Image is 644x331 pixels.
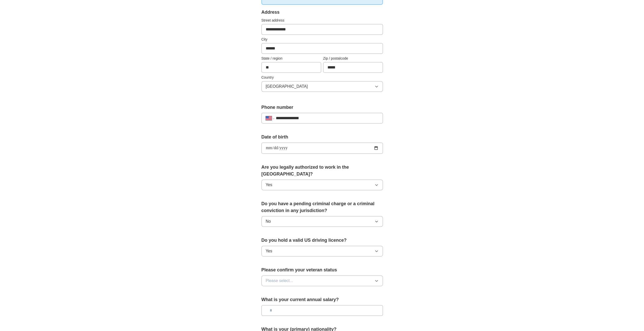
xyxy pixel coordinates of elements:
[266,248,272,254] span: Yes
[261,180,383,190] button: Yes
[261,164,383,178] label: Are you legally authorized to work in the [GEOGRAPHIC_DATA]?
[261,275,383,286] button: Please select...
[261,75,383,80] label: Country
[261,9,383,16] div: Address
[266,83,308,90] span: [GEOGRAPHIC_DATA]
[261,18,383,23] label: Street address
[266,278,293,284] span: Please select...
[261,267,383,273] label: Please confirm your veteran status
[261,237,383,244] label: Do you hold a valid US driving licence?
[261,81,383,92] button: [GEOGRAPHIC_DATA]
[261,56,321,61] label: State / region
[261,37,383,42] label: City
[261,216,383,227] button: No
[261,200,383,214] label: Do you have a pending criminal charge or a criminal conviction in any jurisdiction?
[323,56,383,61] label: Zip / postalcode
[261,134,383,141] label: Date of birth
[266,218,271,224] span: No
[261,296,383,303] label: What is your current annual salary?
[261,246,383,256] button: Yes
[266,182,272,188] span: Yes
[261,104,383,111] label: Phone number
